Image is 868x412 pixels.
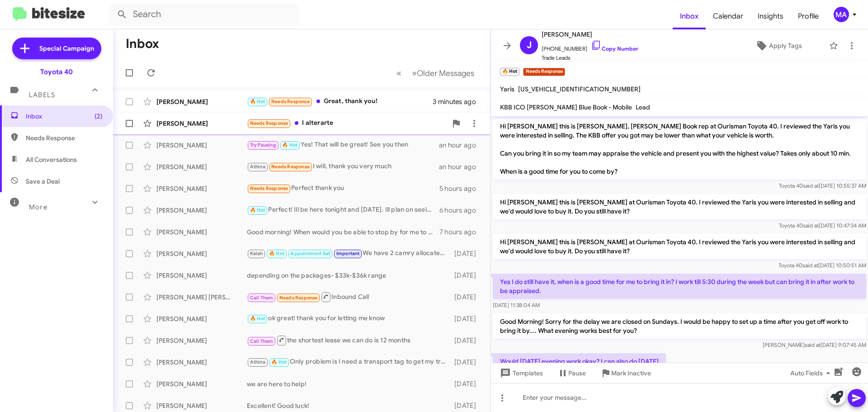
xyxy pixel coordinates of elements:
[26,177,60,186] span: Save a Deal
[493,313,866,339] p: Good Morning! Sorry for the delay we are closed on Sundays. I would be happy to set up a time aft...
[450,358,483,367] div: [DATE]
[247,313,450,324] div: ok great! thank you for letting me know
[542,29,638,40] span: [PERSON_NAME]
[247,96,433,107] div: Great, thank you!
[493,234,866,259] p: Hi [PERSON_NAME] this is [PERSON_NAME] at Ourisman Toyota 40. I reviewed the Yaris you were inter...
[156,401,247,410] div: [PERSON_NAME]
[834,7,849,22] div: MA
[156,336,247,345] div: [PERSON_NAME]
[247,161,439,172] div: I will, thank you very much
[250,164,265,170] span: Athina
[706,3,750,29] span: Calendar
[803,182,819,189] span: said at
[412,67,417,79] span: »
[250,251,263,256] span: Kalah
[156,358,247,367] div: [PERSON_NAME]
[450,336,483,345] div: [DATE]
[791,3,826,29] a: Profile
[26,133,103,142] span: Needs Response
[156,293,247,302] div: [PERSON_NAME] [PERSON_NAME]
[12,38,101,59] a: Special Campaign
[247,183,439,194] div: Perfect thank you
[568,365,586,381] span: Pause
[779,182,866,189] span: Toyota 40 [DATE] 10:55:37 AM
[593,365,658,381] button: Mark Inactive
[491,365,550,381] button: Templates
[156,249,247,258] div: [PERSON_NAME]
[247,379,450,388] div: we are here to help!
[802,262,818,269] span: said at
[156,379,247,388] div: [PERSON_NAME]
[94,112,103,121] span: (2)
[247,335,450,346] div: the shortest lease we can do is 12 months
[247,227,439,237] div: Good morning! When would you be able to stop by for me to give you the offer on your vehicle?
[523,68,565,76] small: Needs Response
[439,227,483,237] div: 7 hours ago
[493,194,866,219] p: Hi [PERSON_NAME] this is [PERSON_NAME] at Ourisman Toyota 40. I reviewed the Yaris you were inter...
[779,222,866,229] span: Toyota 40 [DATE] 10:47:34 AM
[250,316,265,322] span: 🔥 Hot
[156,271,247,280] div: [PERSON_NAME]
[269,251,284,256] span: 🔥 Hot
[550,365,593,381] button: Pause
[591,45,638,52] a: Copy Number
[778,262,866,269] span: Toyota 40 [DATE] 10:50:51 AM
[250,99,265,104] span: 🔥 Hot
[439,141,483,150] div: an hour ago
[250,359,265,365] span: Athina
[109,4,299,25] input: Search
[336,251,360,256] span: Important
[156,206,247,215] div: [PERSON_NAME]
[493,353,666,369] p: Would [DATE] evening work okay? I can also do [DATE]
[39,44,94,53] span: Special Campaign
[250,207,265,213] span: 🔥 Hot
[790,365,834,381] span: Auto Fields
[450,401,483,410] div: [DATE]
[450,249,483,258] div: [DATE]
[391,64,407,82] button: Previous
[247,291,450,303] div: Inbound Call
[40,67,73,76] div: Toyota 40
[156,141,247,150] div: [PERSON_NAME]
[250,338,274,344] span: Call Them
[406,64,480,82] button: Next
[542,40,638,53] span: [PHONE_NUMBER]
[247,118,447,128] div: I alterarte
[450,271,483,280] div: [DATE]
[732,38,825,54] button: Apply Tags
[500,85,514,93] span: Yaris
[450,293,483,302] div: [DATE]
[433,97,483,106] div: 3 minutes ago
[247,248,450,259] div: We have 2 camry allocated as well as a corolla hybrid allocated. All have black interior.
[290,251,330,256] span: Appointment Set
[156,119,247,128] div: [PERSON_NAME]
[673,3,706,29] a: Inbox
[156,227,247,237] div: [PERSON_NAME]
[247,271,450,280] div: depending on the packages- $33k-$36k range
[611,365,651,381] span: Mark Inactive
[636,103,650,111] span: Lead
[769,38,802,54] span: Apply Tags
[450,314,483,323] div: [DATE]
[250,185,288,191] span: Needs Response
[29,203,47,211] span: More
[500,103,632,111] span: KBB ICO [PERSON_NAME] Blue Book - Mobile
[279,295,318,301] span: Needs Response
[271,164,310,170] span: Needs Response
[826,7,858,22] button: MA
[500,68,519,76] small: 🔥 Hot
[750,3,791,29] a: Insights
[26,155,77,164] span: All Conversations
[271,99,310,104] span: Needs Response
[783,365,841,381] button: Auto Fields
[156,184,247,193] div: [PERSON_NAME]
[156,97,247,106] div: [PERSON_NAME]
[542,53,638,62] span: Trade Leads
[439,162,483,171] div: an hour ago
[803,222,819,229] span: said at
[439,206,483,215] div: 6 hours ago
[250,295,274,301] span: Call Them
[417,68,474,78] span: Older Messages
